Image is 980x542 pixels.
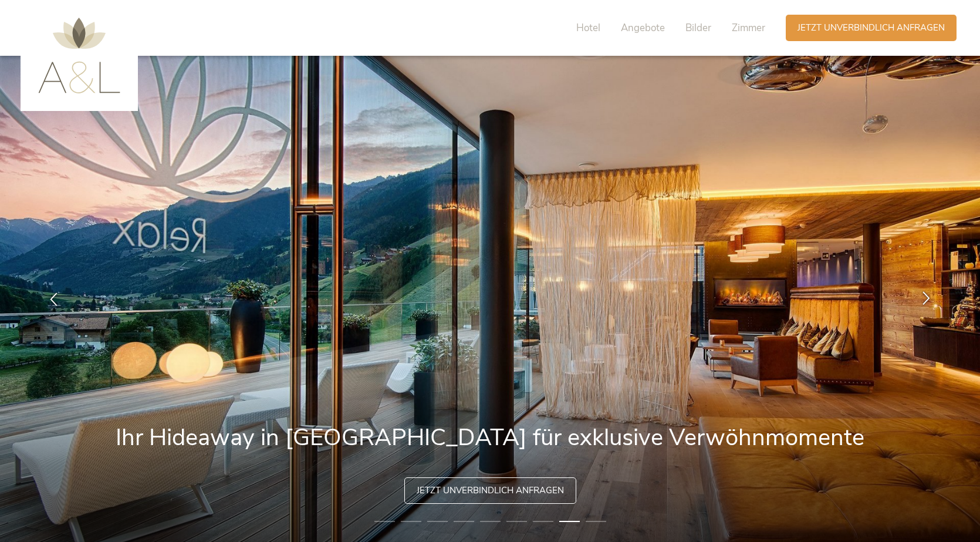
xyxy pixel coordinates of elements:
[621,21,665,35] span: Angebote
[797,22,945,34] span: Jetzt unverbindlich anfragen
[38,18,120,93] img: AMONTI & LUNARIS Wellnessresort
[576,21,600,35] span: Hotel
[732,21,765,35] span: Zimmer
[417,484,564,497] span: Jetzt unverbindlich anfragen
[685,21,711,35] span: Bilder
